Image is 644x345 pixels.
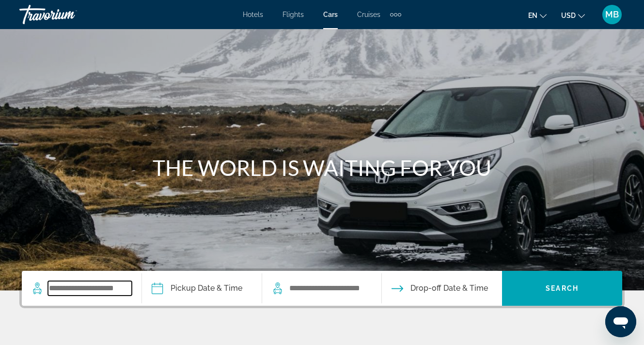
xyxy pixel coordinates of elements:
span: Search [546,284,579,292]
button: Drop-off date [392,271,488,306]
span: MB [605,10,619,19]
h1: THE WORLD IS WAITING FOR YOU [141,155,504,180]
div: Search widget [22,271,622,306]
button: User Menu [599,4,625,25]
button: Extra navigation items [390,7,401,22]
button: Pickup date [152,271,242,306]
a: Hotels [243,11,263,18]
a: Cars [323,11,338,18]
button: Search [502,271,622,306]
span: USD [561,12,576,19]
span: Drop-off Date & Time [410,282,488,295]
span: en [528,12,537,19]
iframe: Кнопка запуска окна обмена сообщениями [605,306,636,337]
a: Flights [283,11,304,18]
a: Travorium [19,2,116,27]
a: Cruises [357,11,380,18]
button: Change language [528,8,547,22]
button: Change currency [561,8,585,22]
